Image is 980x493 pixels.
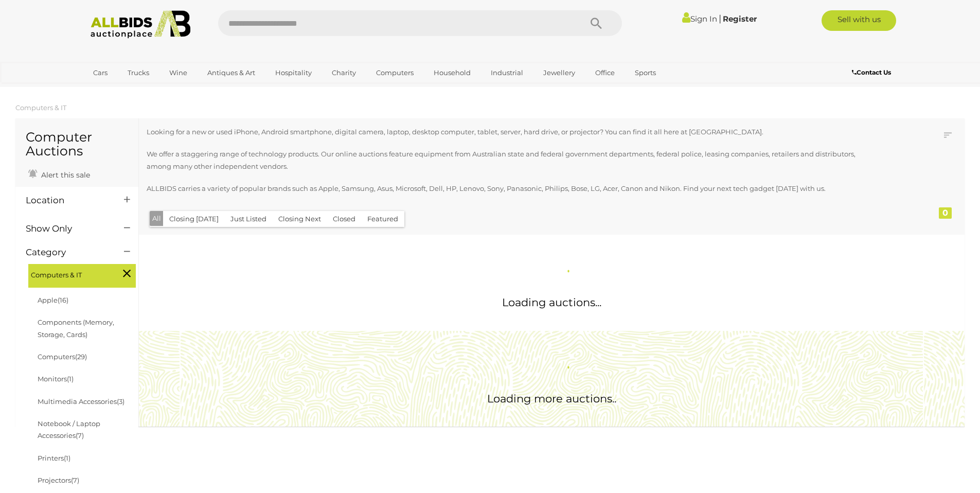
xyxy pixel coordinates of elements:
a: Trucks [121,64,156,81]
a: Antiques & Art [201,64,262,81]
button: Search [571,10,622,36]
button: All [150,211,164,226]
span: (7) [71,476,79,484]
a: Sign In [682,14,717,24]
p: Looking for a new or used iPhone, Android smartphone, digital camera, laptop, desktop computer, t... [147,126,882,138]
a: [GEOGRAPHIC_DATA] [86,81,173,98]
span: | [719,13,721,24]
button: Closing [DATE] [163,211,225,227]
button: Closing Next [272,211,327,227]
span: Loading more auctions.. [487,392,616,405]
b: Contact Us [852,68,891,76]
a: Jewellery [537,64,582,81]
a: Industrial [484,64,530,81]
p: We offer a staggering range of technology products. Our online auctions feature equipment from Au... [147,148,882,172]
a: Wine [163,64,194,81]
span: Computers & IT [31,267,108,281]
span: (1) [64,454,70,462]
h4: Location [26,196,109,205]
span: (16) [58,296,68,304]
a: Alert this sale [26,166,93,182]
a: Sports [628,64,663,81]
div: 0 [939,207,952,219]
a: Computers(29) [38,353,87,361]
a: Monitors(1) [38,375,74,383]
span: Alert this sale [39,170,90,180]
a: Sell with us [822,10,896,31]
span: (29) [75,353,87,361]
a: Charity [325,64,363,81]
span: (7) [76,431,84,439]
span: (1) [67,375,74,383]
a: Printers(1) [38,454,70,462]
p: ALLBIDS carries a variety of popular brands such as Apple, Samsung, Asus, Microsoft, Dell, HP, Le... [147,183,882,195]
a: Multimedia Accessories(3) [38,397,124,406]
a: Hospitality [269,64,318,81]
button: Closed [327,211,362,227]
h1: Computer Auctions [26,130,128,159]
a: Apple(16) [38,296,68,304]
a: Notebook / Laptop Accessories(7) [38,419,100,439]
a: Components (Memory, Storage, Cards) [38,318,114,338]
button: Just Listed [224,211,273,227]
a: Computers [369,64,420,81]
a: Household [427,64,477,81]
h4: Show Only [26,224,109,234]
img: Allbids.com.au [85,10,197,39]
a: Register [723,14,757,24]
a: Computers & IT [15,103,66,112]
span: Loading auctions... [502,296,601,309]
a: Contact Us [852,67,894,78]
h4: Category [26,248,109,257]
span: (3) [117,397,124,406]
a: Office [589,64,621,81]
a: Cars [86,64,114,81]
button: Featured [361,211,404,227]
a: Projectors(7) [38,476,79,484]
